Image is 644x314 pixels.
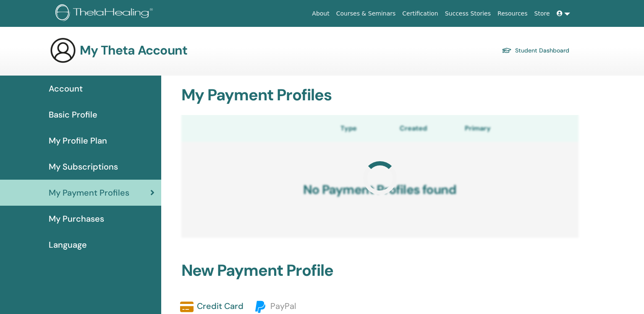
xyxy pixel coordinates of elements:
[180,300,194,314] img: credit-card-solid.svg
[270,301,296,311] span: PayPal
[49,212,104,225] span: My Purchases
[50,37,76,64] img: generic-user-icon.jpg
[502,44,569,56] a: Student Dashboard
[254,300,267,314] img: paypal.svg
[494,6,531,21] a: Resources
[49,108,97,121] span: Basic Profile
[49,134,107,147] span: My Profile Plan
[176,261,584,280] h2: New Payment Profile
[442,6,494,21] a: Success Stories
[176,86,584,105] h2: My Payment Profiles
[80,43,187,58] h3: My Theta Account
[49,82,83,95] span: Account
[309,6,332,21] a: About
[531,6,553,21] a: Store
[49,160,118,173] span: My Subscriptions
[49,238,87,251] span: Language
[55,4,156,23] img: logo.png
[49,186,129,199] span: My Payment Profiles
[502,47,512,54] img: graduation-cap.svg
[333,6,399,21] a: Courses & Seminars
[399,6,441,21] a: Certification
